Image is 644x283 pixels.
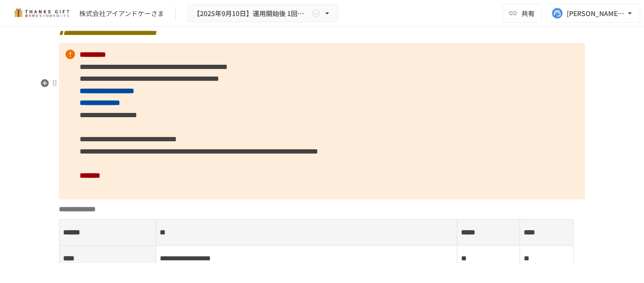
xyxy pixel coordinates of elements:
span: 【2025年9月10日】運用開始後 1回目振り返りミーティング [193,8,309,19]
div: 株式会社アイアンドケーさま [79,9,164,18]
button: [PERSON_NAME][EMAIL_ADDRESS][DOMAIN_NAME] [546,4,640,23]
div: [PERSON_NAME][EMAIL_ADDRESS][DOMAIN_NAME] [567,8,625,19]
button: 【2025年9月10日】運用開始後 1回目振り返りミーティング [187,4,338,23]
button: 共有 [503,4,542,23]
img: mMP1OxWUAhQbsRWCurg7vIHe5HqDpP7qZo7fRoNLXQh [11,6,72,21]
span: 共有 [521,8,535,18]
